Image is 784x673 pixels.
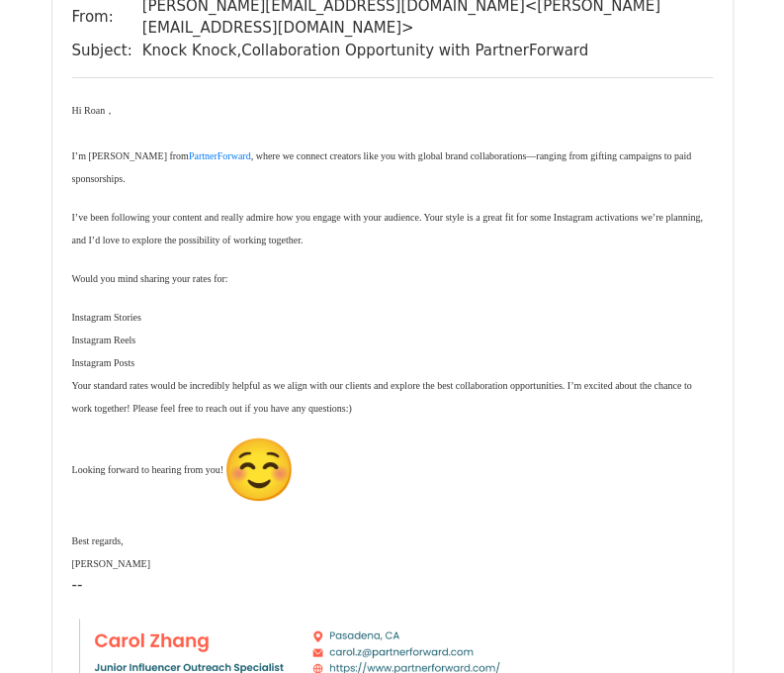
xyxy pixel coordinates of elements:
font: Instagram Posts [72,357,135,368]
font: Hi Roan， I’m [PERSON_NAME] from , where we connect creators like you with global brand collaborat... [72,105,692,184]
font: Instagram Reels [72,335,136,345]
font: Looking forward to hearing from you! Best regards, [PERSON_NAME] [72,464,296,570]
a: PartnerForward [189,150,251,161]
img: ☺️ [223,434,295,506]
td: Knock Knock,Collaboration Opportunity with PartnerForward [142,40,713,62]
font: Would you mind sharing your rates for: [72,273,228,284]
font: Your standard rates would be incredibly helpful as we align with our clients and explore the best... [72,380,692,414]
span: -- [72,576,83,594]
td: Subject: [72,40,142,62]
iframe: Chat Widget [685,578,784,673]
font: I’ve been following your content and really admire how you engage with your audience. Your style ... [72,212,703,245]
div: 聊天小组件 [685,578,784,673]
font: Instagram Stories [72,312,141,323]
